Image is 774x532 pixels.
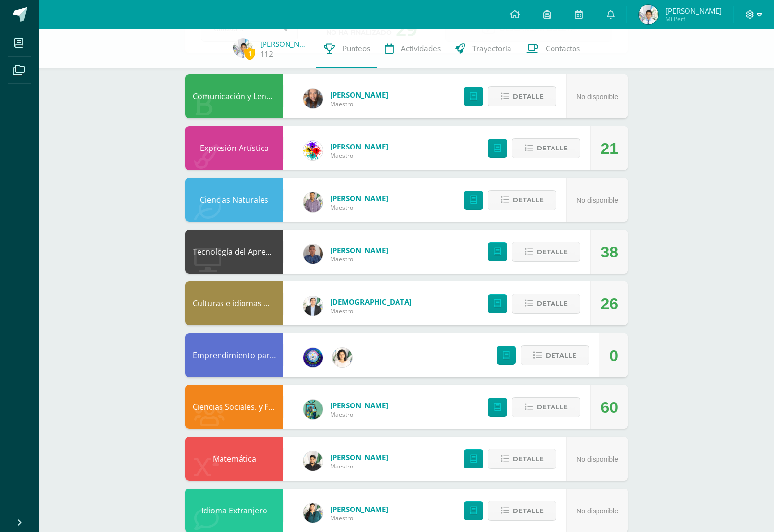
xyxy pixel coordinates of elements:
div: Tecnología del Aprendizaje y Comunicación [185,230,283,274]
span: Detalle [537,398,568,416]
img: b08e72ae1415402f2c8bd1f3d2cdaa84.png [303,192,323,212]
a: [PERSON_NAME] [330,245,388,255]
span: Maestro [330,203,388,212]
button: Detalle [521,345,589,365]
img: f58bb6038ea3a85f08ed05377cd67300.png [303,503,323,523]
span: Punteos [342,43,370,54]
div: Culturas e idiomas mayas Garífuna y Xinca L2 [185,281,283,325]
img: bf66807720f313c6207fc724d78fb4d0.png [303,244,323,264]
span: Actividades [401,43,441,54]
span: No disponible [576,196,618,204]
img: 5ee3ad21cf660859631ac673fdec3131.png [639,5,658,24]
span: Maestro [330,514,388,522]
a: Contactos [519,29,587,68]
a: [PERSON_NAME] [330,193,388,203]
img: 38991008722c8d66f2d85f4b768620e4.png [303,348,323,367]
span: Detalle [537,243,568,261]
span: [PERSON_NAME] [665,6,722,16]
img: 7a8e161cab7694f51b452fdf17c6d5da.png [332,348,352,367]
img: b3df963adb6106740b98dae55d89aff1.png [303,400,323,419]
span: Maestro [330,307,412,315]
span: Mi Perfil [665,15,722,23]
span: Detalle [513,87,544,106]
div: Expresión Artística [185,126,283,170]
span: Contactos [546,43,580,54]
span: Maestro [330,462,388,470]
div: 60 [600,385,618,429]
a: [PERSON_NAME] [330,452,388,462]
span: Maestro [330,151,388,160]
div: 0 [609,334,618,378]
a: Punteos [316,29,377,68]
button: Detalle [512,242,580,262]
a: [PERSON_NAME] [330,90,388,100]
span: Detalle [513,450,544,468]
span: Detalle [513,502,544,520]
a: Trayectoria [448,29,519,68]
span: Maestro [330,255,388,263]
span: 1 [244,47,255,60]
div: Matemática [185,437,283,481]
div: 26 [600,282,618,326]
button: Detalle [488,190,556,210]
div: 21 [600,127,618,170]
button: Detalle [512,294,580,314]
img: a5e710364e73df65906ee1fa578590e2.png [303,451,323,471]
span: Maestro [330,410,388,419]
img: aa2172f3e2372f881a61fb647ea0edf1.png [303,296,323,316]
button: Detalle [512,397,580,417]
span: Detalle [537,295,568,313]
a: [PERSON_NAME] [330,401,388,410]
div: Ciencias Naturales [185,178,283,222]
span: Maestro [330,100,388,108]
div: Emprendimiento para la Productividad y Desarrollo [185,333,283,377]
span: Trayectoria [472,43,511,54]
img: 8286b9a544571e995a349c15127c7be6.png [303,89,323,108]
a: [PERSON_NAME] [330,142,388,151]
a: [DEMOGRAPHIC_DATA] [330,297,412,307]
div: Comunicación y Lenguaje L1 [185,74,283,118]
button: Detalle [488,449,556,469]
a: 112 [260,49,273,59]
span: Detalle [513,191,544,209]
a: [PERSON_NAME] [260,39,309,49]
span: Detalle [546,346,576,364]
span: No disponible [576,455,618,463]
img: 5ee3ad21cf660859631ac673fdec3131.png [233,38,253,58]
img: d0a5be8572cbe4fc9d9d910beeabcdaa.png [303,141,323,160]
a: [PERSON_NAME] [330,504,388,514]
button: Detalle [488,501,556,521]
div: Ciencias Sociales. y Formación Ciudadana [185,385,283,429]
button: Detalle [488,86,556,106]
span: No disponible [576,93,618,101]
span: Detalle [537,139,568,157]
button: Detalle [512,138,580,158]
span: No disponible [576,507,618,515]
div: 38 [600,230,618,274]
a: Actividades [377,29,448,68]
